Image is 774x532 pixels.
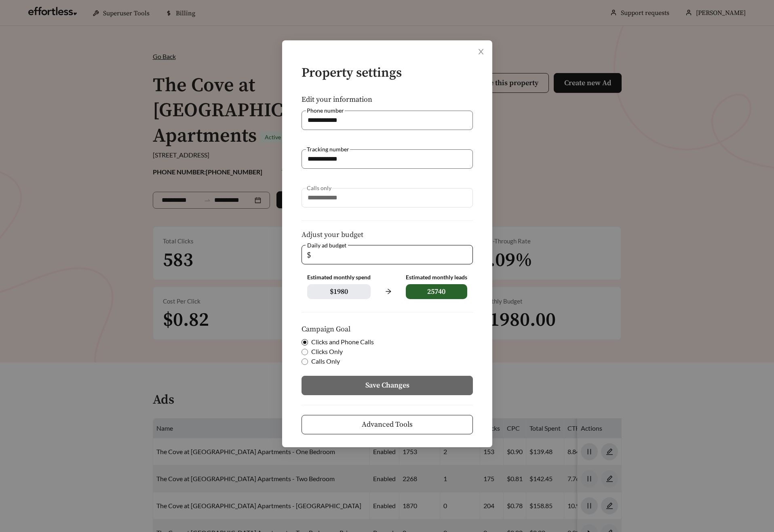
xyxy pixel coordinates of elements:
[405,284,467,299] span: 25740
[302,66,473,80] h4: Property settings
[307,245,311,264] span: $
[477,48,485,55] span: close
[307,274,371,281] div: Estimated monthly spend
[302,96,473,104] h5: Edit your information
[302,325,473,333] h5: Campaign Goal
[362,419,413,430] span: Advanced Tools
[302,420,473,428] a: Advanced Tools
[308,356,343,366] span: Calls Only
[470,40,492,63] button: Close
[307,284,371,299] span: $ 1980
[302,415,473,434] button: Advanced Tools
[308,347,346,356] span: Clicks Only
[380,284,396,299] span: arrow-right
[302,231,473,239] h5: Adjust your budget
[302,376,473,395] button: Save Changes
[308,337,377,347] span: Clicks and Phone Calls
[405,274,467,281] div: Estimated monthly leads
